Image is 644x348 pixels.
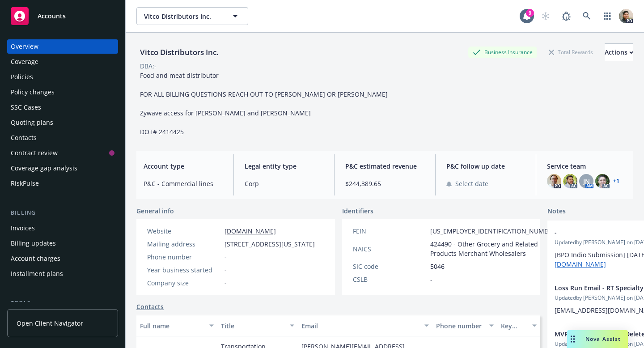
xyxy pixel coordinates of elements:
div: Vitco Distributors Inc. [136,47,222,58]
div: Coverage gap analysis [11,161,77,175]
span: - [225,252,227,262]
span: General info [136,206,174,216]
div: Company size [147,278,221,288]
span: Identifiers [342,206,373,216]
a: Coverage [7,55,118,69]
a: Installment plans [7,267,118,281]
a: Start snowing [537,7,555,25]
div: Title [221,321,285,331]
div: Coverage [11,55,38,69]
a: Search [578,7,596,25]
div: Invoices [11,221,35,235]
img: photo [619,9,633,23]
a: Contacts [7,131,118,145]
div: Drag to move [567,330,578,348]
div: SIC code [353,262,427,271]
span: $244,389.65 [345,179,424,188]
a: Invoices [7,221,118,235]
button: Email [298,315,432,336]
div: Website [147,226,221,236]
a: Accounts [7,4,118,29]
div: Contacts [11,131,37,145]
a: +1 [613,178,619,184]
img: photo [547,174,561,188]
span: P&C - Commercial lines [144,179,223,188]
div: DBA: - [140,61,157,71]
div: FEIN [353,226,427,236]
span: Select date [455,179,488,188]
div: Email [301,321,419,331]
div: Billing [7,208,118,217]
div: Business Insurance [468,47,537,58]
a: Quoting plans [7,115,118,130]
span: JN [583,177,590,186]
div: Phone number [436,321,483,331]
span: - [225,265,227,275]
div: Quoting plans [11,115,53,130]
div: Mailing address [147,239,221,249]
button: Title [217,315,298,336]
a: [DOMAIN_NAME] [225,227,276,235]
div: NAICS [353,244,427,254]
span: Open Client Navigator [17,318,83,328]
span: Legal entity type [245,161,324,171]
button: Key contact [497,315,540,336]
span: Service team [547,161,626,171]
span: P&C follow up date [446,161,525,171]
span: Nova Assist [585,335,621,343]
div: Year business started [147,265,221,275]
a: RiskPulse [7,176,118,191]
a: SSC Cases [7,100,118,115]
div: Overview [11,39,38,54]
a: Contacts [136,302,164,311]
a: Overview [7,39,118,54]
div: Phone number [147,252,221,262]
span: - [430,275,432,284]
span: 424490 - Other Grocery and Related Products Merchant Wholesalers [430,239,558,258]
span: Corp [245,179,324,188]
div: CSLB [353,275,427,284]
div: Policy changes [11,85,55,99]
button: Nova Assist [567,330,628,348]
a: Account charges [7,251,118,266]
div: Installment plans [11,267,63,281]
a: Policy changes [7,85,118,99]
a: Contract review [7,146,118,160]
a: Billing updates [7,236,118,250]
div: SSC Cases [11,100,41,115]
img: photo [563,174,577,188]
div: Billing updates [11,236,56,250]
a: Policies [7,70,118,84]
span: Food and meat distributor FOR ALL BILLING QUESTIONS REACH OUT TO [PERSON_NAME] OR [PERSON_NAME] Z... [140,71,388,136]
button: Vitco Distributors Inc. [136,7,248,25]
span: - [225,278,227,288]
div: Account charges [11,251,60,266]
div: Tools [7,299,118,308]
span: [STREET_ADDRESS][US_STATE] [225,239,315,249]
div: Total Rewards [544,47,597,58]
span: Accounts [38,13,66,20]
span: 5046 [430,262,445,271]
span: Notes [547,206,566,217]
div: Contract review [11,146,58,160]
div: Full name [140,321,204,331]
button: Actions [605,43,633,61]
span: Account type [144,161,223,171]
button: Full name [136,315,217,336]
span: Vitco Distributors Inc. [144,12,221,21]
div: Actions [605,44,633,61]
div: RiskPulse [11,176,39,191]
a: Coverage gap analysis [7,161,118,175]
img: photo [595,174,610,188]
a: Report a Bug [557,7,575,25]
a: Switch app [598,7,616,25]
button: Phone number [432,315,497,336]
div: Key contact [501,321,527,331]
span: [US_EMPLOYER_IDENTIFICATION_NUMBER] [430,226,558,236]
span: P&C estimated revenue [345,161,424,171]
div: Policies [11,70,33,84]
div: 9 [526,9,534,17]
